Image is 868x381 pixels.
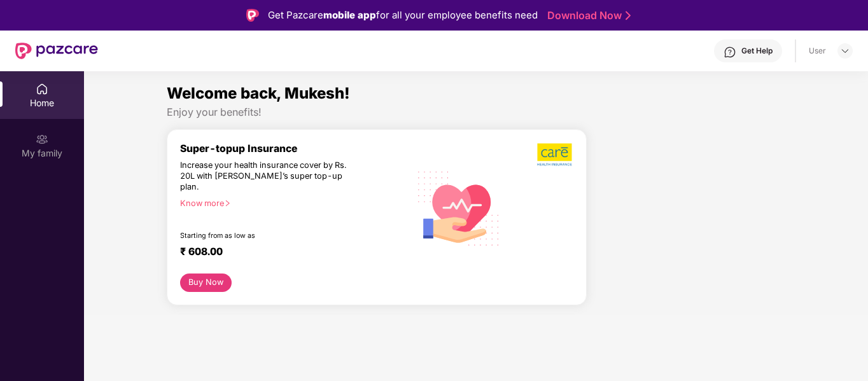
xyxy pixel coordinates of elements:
[537,142,573,167] img: b5dec4f62d2307b9de63beb79f102df3.png
[180,232,356,240] div: Starting from as low as
[268,8,538,23] div: Get Pazcare for all your employee benefits need
[547,9,627,22] a: Download Now
[626,9,631,22] img: Stroke
[180,274,232,292] button: Buy Now
[224,200,231,207] span: right
[323,9,376,21] strong: mobile app
[410,158,508,258] img: svg+xml;base64,PHN2ZyB4bWxucz0iaHR0cDovL3d3dy53My5vcmcvMjAwMC9zdmciIHhtbG5zOnhsaW5rPSJodHRwOi8vd3...
[840,46,850,56] img: svg+xml;base64,PHN2ZyBpZD0iRHJvcGRvd24tMzJ4MzIiIHhtbG5zPSJodHRwOi8vd3d3LnczLm9yZy8yMDAwL3N2ZyIgd2...
[809,46,826,56] div: User
[36,83,48,95] img: svg+xml;base64,PHN2ZyBpZD0iSG9tZSIgeG1sbnM9Imh0dHA6Ly93d3cudzMub3JnLzIwMDAvc3ZnIiB3aWR0aD0iMjAiIG...
[741,46,773,56] div: Get Help
[246,9,259,22] img: Logo
[167,84,350,102] span: Welcome back, Mukesh!
[167,106,785,119] div: Enjoy your benefits!
[180,142,410,155] div: Super-topup Insurance
[36,133,48,146] img: svg+xml;base64,PHN2ZyB3aWR0aD0iMjAiIGhlaWdodD0iMjAiIHZpZXdCb3g9IjAgMCAyMCAyMCIgZmlsbD0ibm9uZSIgeG...
[180,198,402,207] div: Know more
[180,246,397,261] div: ₹ 608.00
[724,46,736,59] img: svg+xml;base64,PHN2ZyBpZD0iSGVscC0zMngzMiIgeG1sbnM9Imh0dHA6Ly93d3cudzMub3JnLzIwMDAvc3ZnIiB3aWR0aD...
[15,43,98,59] img: New Pazcare Logo
[180,160,354,193] div: Increase your health insurance cover by Rs. 20L with [PERSON_NAME]’s super top-up plan.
